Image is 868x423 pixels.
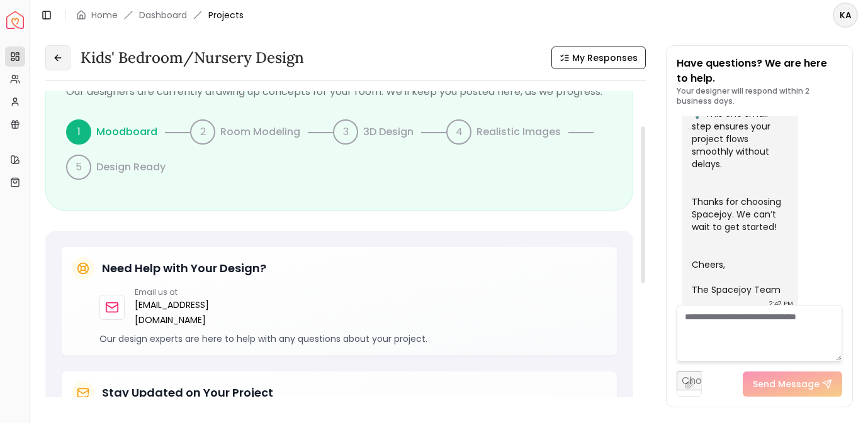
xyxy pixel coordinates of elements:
div: 1 [66,119,91,145]
button: KA [833,3,858,28]
p: Have questions? We are here to help. [677,56,842,86]
span: KA [834,4,857,26]
span: My Responses [572,52,638,64]
a: Home [91,9,118,21]
p: Your designer will respond within 2 business days. [677,86,842,106]
img: Spacejoy Logo [6,11,24,29]
div: 2:42 PM [769,297,793,310]
div: 3 [333,119,358,145]
p: Our design experts are here to help with any questions about your project. [99,332,607,345]
p: Email us at [135,287,211,297]
button: My Responses [551,47,646,69]
div: 2 [190,119,215,145]
h5: Need Help with Your Design? [102,260,266,277]
span: Projects [208,9,244,21]
h3: Kids' Bedroom/Nursery design [81,48,304,68]
p: Room Modeling [220,124,300,140]
a: [EMAIL_ADDRESS][DOMAIN_NAME] [135,297,211,327]
div: 5 [66,155,91,180]
p: Moodboard [96,124,157,140]
a: Spacejoy [6,11,24,29]
div: 4 [446,119,471,145]
p: Realistic Images [476,124,561,140]
a: Dashboard [139,9,187,21]
h5: Stay Updated on Your Project [102,384,273,402]
p: Design Ready [96,160,166,175]
p: Our designers are currently drawing up concepts for your room. We'll keep you posted here, as we ... [66,84,612,99]
p: 3D Design [363,124,414,140]
nav: breadcrumb [76,9,244,21]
